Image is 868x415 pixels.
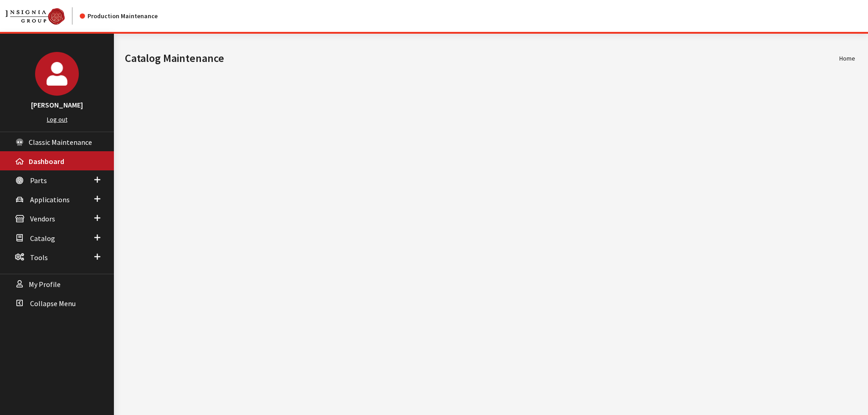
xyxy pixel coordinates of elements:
[5,8,65,25] img: Catalog Maintenance
[125,50,839,67] h1: Catalog Maintenance
[30,195,70,204] span: Applications
[30,215,55,224] span: Vendors
[29,138,92,147] span: Classic Maintenance
[29,157,64,166] span: Dashboard
[30,234,55,243] span: Catalog
[30,176,47,185] span: Parts
[35,52,79,96] img: Kirsten Dart
[80,11,158,21] div: Production Maintenance
[47,115,67,123] a: Log out
[839,54,855,63] li: Home
[5,7,80,25] a: Insignia Group logo
[29,280,61,289] span: My Profile
[9,99,105,110] h3: [PERSON_NAME]
[30,299,76,308] span: Collapse Menu
[30,253,48,262] span: Tools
